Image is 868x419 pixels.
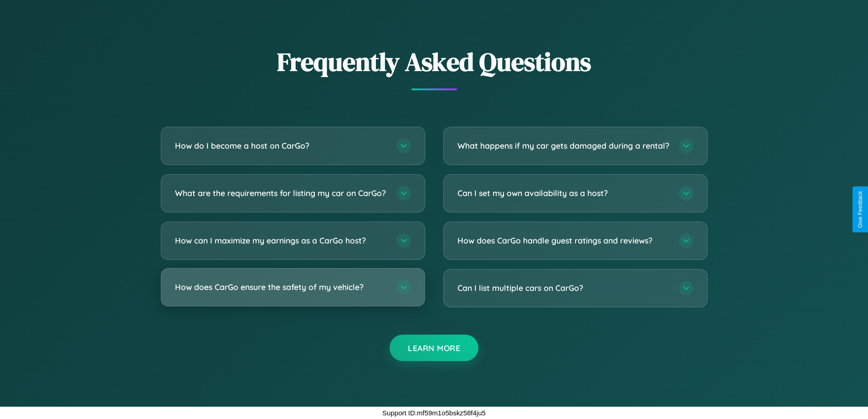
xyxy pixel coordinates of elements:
p: Support ID: mf59m1o5bskz58f4ju5 [382,407,486,419]
h3: How can I maximize my earnings as a CarGo host? [175,235,387,246]
h3: How does CarGo ensure the safety of my vehicle? [175,281,387,293]
div: Give Feedback [857,191,863,228]
h3: Can I set my own availability as a host? [457,187,670,199]
h3: Can I list multiple cars on CarGo? [457,282,670,294]
h3: What are the requirements for listing my car on CarGo? [175,187,387,199]
h3: How do I become a host on CarGo? [175,140,387,151]
h2: Frequently Asked Questions [161,44,708,79]
button: Learn More [390,335,478,361]
h3: What happens if my car gets damaged during a rental? [457,140,670,151]
h3: How does CarGo handle guest ratings and reviews? [457,235,670,246]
